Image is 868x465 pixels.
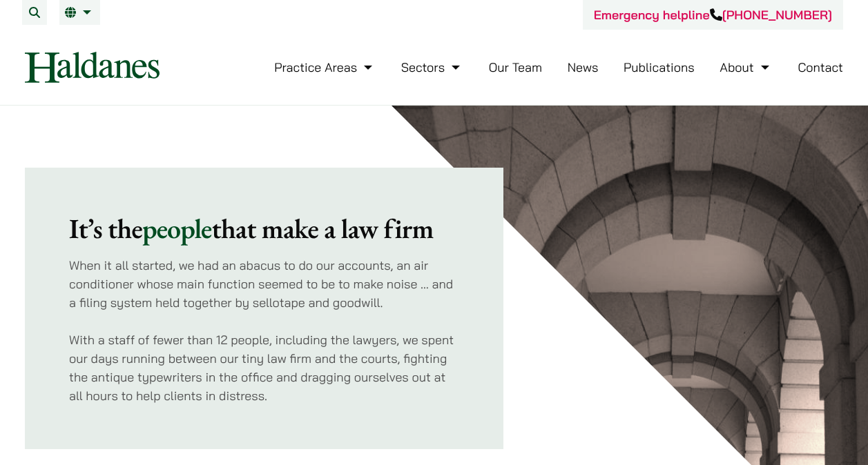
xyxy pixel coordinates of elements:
a: Practice Areas [274,59,376,75]
img: Logo of Haldanes [25,52,160,83]
p: With a staff of fewer than 12 people, including the lawyers, we spent our days running between ou... [69,330,459,405]
h2: It’s the that make a law firm [69,212,459,245]
a: Publications [624,59,695,75]
a: News [568,59,599,75]
a: EN [65,7,95,18]
p: When it all started, we had an abacus to do our accounts, an air conditioner whose main function ... [69,256,459,312]
a: Sectors [401,59,463,75]
a: Our Team [489,59,542,75]
a: Emergency helpline[PHONE_NUMBER] [594,7,832,23]
mark: people [142,210,212,246]
a: About [720,59,772,75]
a: Contact [798,59,843,75]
